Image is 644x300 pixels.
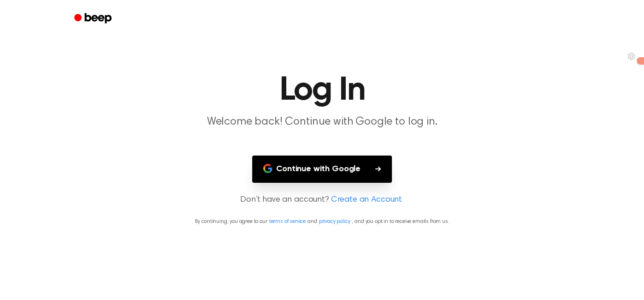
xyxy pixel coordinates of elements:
a: privacy policy [319,219,350,224]
a: terms of service [269,219,306,224]
p: By continuing, you agree to our and , and you opt in to receive emails from us. [11,217,633,226]
p: Welcome back! Continue with Google to log in. [145,114,499,130]
p: Don’t have an account? [11,194,633,206]
a: Beep [68,10,120,28]
button: Continue with Google [252,156,392,183]
h1: Log In [86,74,558,107]
a: Create an Account [331,194,402,206]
